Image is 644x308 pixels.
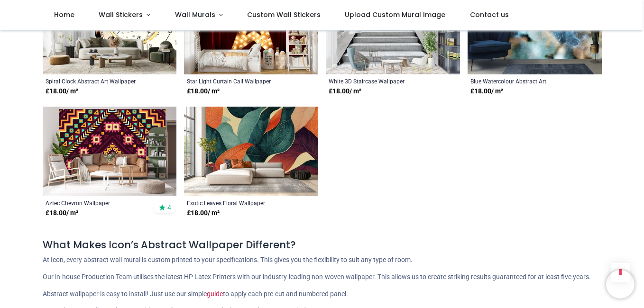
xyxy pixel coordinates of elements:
[345,10,445,19] span: Upload Custom Mural Image
[54,10,74,19] span: Home
[43,290,602,299] p: Abstract wallpaper is easy to install! Just use our simple to apply each pre-cut and numbered panel.
[187,87,220,96] strong: £ 18.00 / m²
[247,10,321,19] span: Custom Wall Stickers
[470,87,503,96] strong: £ 18.00 / m²
[99,10,143,19] span: Wall Stickers
[46,199,148,207] a: Aztec Chevron Wallpaper
[43,255,602,265] p: At Icon, every abstract wall mural is custom printed to your specifications. This gives you the f...
[207,290,223,298] a: guide
[43,107,177,196] img: Aztec Chevron Wall Mural Wallpaper
[184,107,318,196] img: Exotic Leaves Floral Wall Mural Wallpaper
[329,77,432,85] a: White 3D Staircase Wallpaper
[187,77,290,85] a: Star Light Curtain Call Wallpaper
[187,208,220,218] strong: £ 18.00 / m²
[175,10,215,19] span: Wall Murals
[43,238,602,252] h4: What Makes Icon’s Abstract Wallpaper Different?
[46,77,148,85] a: Spiral Clock Abstract Art Wallpaper
[46,87,78,96] strong: £ 18.00 / m²
[470,77,573,85] a: Blue Watercolour Abstract Art Wallpaper
[167,203,171,212] span: 4
[46,208,78,218] strong: £ 18.00 / m²
[43,272,602,282] p: Our in-house Production Team utilises the latest HP Latex Printers with our industry-leading non-...
[470,10,509,19] span: Contact us
[187,199,290,207] a: Exotic Leaves Floral Wallpaper
[606,270,635,299] iframe: Brevo live chat
[329,87,361,96] strong: £ 18.00 / m²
